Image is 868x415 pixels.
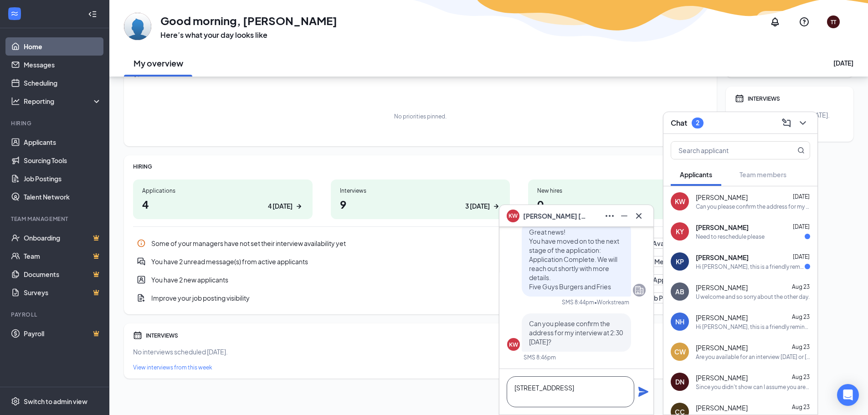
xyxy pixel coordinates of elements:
svg: Company [634,285,645,296]
a: UserEntityYou have 2 new applicantsReview New ApplicantsPin [133,271,708,289]
span: Can you please confirm the address for my interview at 2:30 [DATE]? [529,319,623,346]
div: SMS 8:44pm [562,298,594,306]
h2: My overview [134,57,183,69]
input: Search applicant [671,142,779,159]
div: Hi [PERSON_NAME], this is a friendly reminder. Your meeting with Five Guys Burgers and Fries for ... [696,323,810,331]
div: Open Intercom Messenger [837,384,859,406]
div: You have 2 new applicants [151,275,603,284]
a: DoubleChatActiveYou have 2 unread message(s) from active applicantsRead MessagesPin [133,252,708,271]
span: Great news! You have moved on to the next stage of the application: Application Complete. We will... [529,228,619,291]
svg: ChevronDown [797,118,808,128]
button: ChevronDown [796,116,810,130]
div: 4 [DATE] [268,201,293,211]
span: Aug 23 [792,343,810,350]
div: You have 2 unread message(s) from active applicants [133,252,708,271]
div: No interviews scheduled [DATE]. [735,110,844,119]
div: Payroll [11,311,100,318]
img: Tonia Turpin [124,13,151,40]
div: Hiring [11,119,100,127]
div: Applications [142,187,303,195]
span: [DATE] [793,253,810,260]
div: Hi [PERSON_NAME], this is a friendly reminder. Your meeting with Five Guys Burgers and Fries for ... [696,263,805,271]
div: KP [676,257,684,266]
svg: DocumentAdd [137,293,146,302]
a: New hires00 [DATE]ArrowRight [528,179,708,219]
svg: Analysis [11,97,20,106]
span: Aug 23 [792,283,810,290]
a: SurveysCrown [24,283,102,302]
button: Review Job Postings [618,292,691,303]
div: 3 [DATE] [465,201,490,211]
div: 2 [696,119,699,127]
h3: Here’s what your day looks like [160,30,337,40]
svg: Info [137,239,146,248]
a: Talent Network [24,188,102,206]
button: Cross [632,209,646,223]
svg: Ellipses [604,210,615,221]
span: • Workstream [594,298,629,306]
a: Job Postings [24,169,102,188]
h1: Good morning, [PERSON_NAME] [160,13,337,28]
span: [PERSON_NAME] [696,313,748,322]
svg: Notifications [770,16,781,27]
div: No interviews scheduled [DATE]. [133,347,708,356]
svg: ComposeMessage [781,118,792,128]
svg: Cross [633,210,644,221]
h1: 4 [142,196,303,212]
textarea: [STREET_ADDRESS] [507,376,634,407]
div: HIRING [133,163,708,170]
h3: Chat [671,118,687,128]
span: [PERSON_NAME] [696,403,748,412]
div: KW [675,197,685,206]
span: [PERSON_NAME] [696,253,749,262]
a: Applications44 [DATE]ArrowRight [133,179,313,219]
span: Aug 23 [792,374,810,380]
div: Need to reschedule please [696,233,765,241]
div: Reporting [24,97,102,106]
div: Are you available for an interview [DATE] or [DATE]? [696,353,810,361]
h1: 9 [340,196,501,212]
span: [DATE] [793,193,810,200]
span: Aug 23 [792,313,810,320]
a: Interviews93 [DATE]ArrowRight [331,179,510,219]
svg: UserEntity [137,275,146,284]
div: SMS 8:46pm [524,354,556,361]
h1: 0 [537,196,699,212]
a: View interviews from this week [133,364,708,371]
span: [DATE] [793,223,810,230]
a: PayrollCrown [24,324,102,343]
svg: QuestionInfo [799,16,810,27]
span: [PERSON_NAME] [696,283,748,292]
a: Applicants [24,133,102,151]
svg: Collapse [88,10,97,19]
svg: MagnifyingGlass [797,147,805,154]
span: [PERSON_NAME] [PERSON_NAME] [523,211,587,221]
a: Sourcing Tools [24,151,102,169]
div: KY [676,227,684,236]
span: [PERSON_NAME] [696,193,748,202]
div: U welcome and so sorry about the other day. [696,293,810,301]
a: DocumentsCrown [24,265,102,283]
a: Scheduling [24,74,102,92]
div: INTERVIEWS [146,332,708,339]
div: Since you didn't show can I assume you aren't interested? [696,383,810,391]
div: No priorities pinned. [394,113,447,120]
svg: Minimize [619,210,630,221]
button: Plane [638,386,649,397]
span: [PERSON_NAME] [696,223,749,232]
div: Switch to admin view [24,397,87,406]
div: Improve your job posting visibility [151,293,612,302]
div: CW [674,347,686,356]
svg: DoubleChatActive [137,257,146,266]
span: [PERSON_NAME] [696,373,748,382]
div: Team Management [11,215,100,223]
button: ComposeMessage [779,116,794,130]
div: Some of your managers have not set their interview availability yet [151,239,629,248]
span: Applicants [680,170,712,179]
a: OnboardingCrown [24,229,102,247]
svg: ArrowRight [492,202,501,211]
div: AB [675,287,684,296]
div: Can you please confirm the address for my interview at 2:30 [DATE]? [696,203,810,210]
span: Team members [740,170,786,179]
